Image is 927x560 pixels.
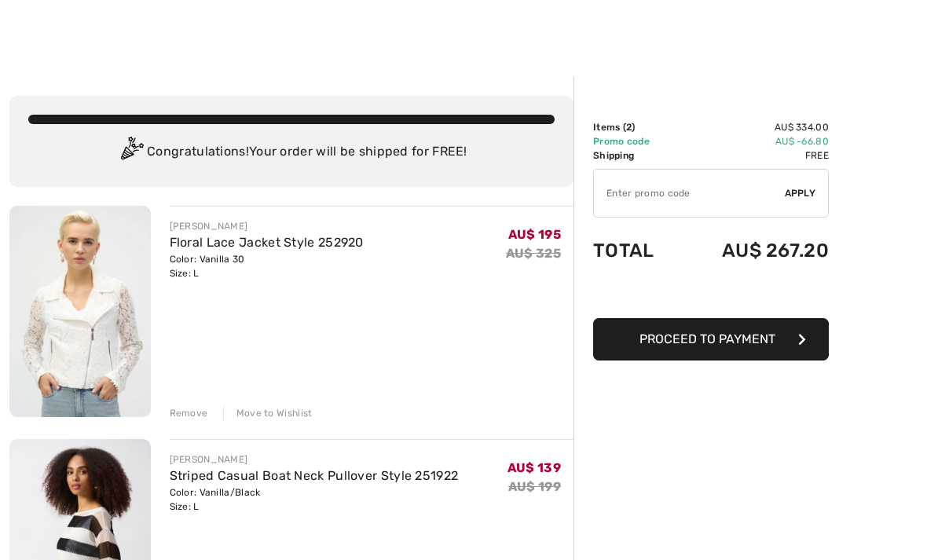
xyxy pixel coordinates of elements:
div: Move to Wishlist [223,406,313,420]
s: AU$ 199 [508,479,561,494]
td: AU$ 334.00 [679,120,829,134]
a: Striped Casual Boat Neck Pullover Style 251922 [170,468,459,483]
div: Congratulations! Your order will be shipped for FREE! [28,137,555,168]
td: AU$ -66.80 [679,134,829,148]
td: AU$ 267.20 [679,224,829,277]
div: Color: Vanilla/Black Size: L [170,485,459,514]
div: [PERSON_NAME] [170,219,364,233]
td: Items ( ) [593,120,679,134]
td: Total [593,224,679,277]
div: Remove [170,406,208,420]
div: [PERSON_NAME] [170,452,459,467]
td: Free [679,148,829,163]
a: Floral Lace Jacket Style 252920 [170,235,364,250]
span: Proceed to Payment [639,331,775,346]
span: AU$ 195 [508,227,561,242]
td: Promo code [593,134,679,148]
span: 2 [626,122,632,133]
button: Proceed to Payment [593,318,829,361]
div: Color: Vanilla 30 Size: L [170,252,364,280]
iframe: PayPal [593,277,829,313]
img: Congratulation2.svg [115,137,147,168]
td: Shipping [593,148,679,163]
input: Promo code [594,170,785,217]
img: Floral Lace Jacket Style 252920 [9,206,151,417]
span: AU$ 139 [507,460,561,475]
span: Apply [785,186,816,200]
s: AU$ 325 [506,246,561,261]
